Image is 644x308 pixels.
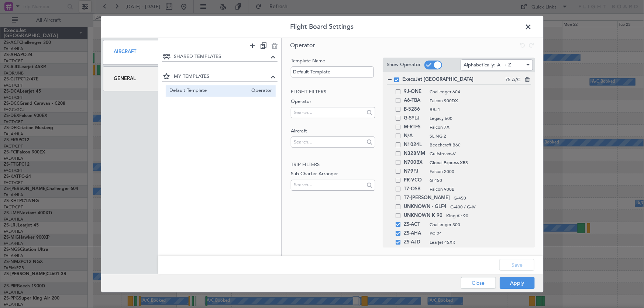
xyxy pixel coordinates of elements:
span: UNKNOWN K 90 [404,211,442,220]
input: Search... [294,136,364,148]
span: A6-TBA [404,96,426,105]
span: B-5286 [404,105,426,114]
div: General [103,66,159,91]
span: ZS-ACT [404,220,426,229]
header: Flight Board Settings [101,16,543,38]
span: Falcon 900DX [430,97,531,104]
span: 75 A/C [505,76,520,84]
span: M-RTFS [404,123,426,132]
span: N79FJ [404,167,426,176]
span: MY TEMPLATES [174,73,269,81]
span: Challenger 604 [430,89,531,95]
span: Falcon 900B [430,186,531,193]
span: Operator [290,41,315,49]
span: PC-24 [430,230,531,237]
span: Beechcraft B60 [430,142,531,148]
span: N/A [404,132,426,141]
h2: Flight filters [291,89,375,96]
span: Legacy 600 [430,115,531,122]
span: Gulfstream-V [430,150,531,157]
label: Show Operator [387,62,421,69]
span: Falcon 7X [430,124,531,131]
span: King Air 90 [446,212,531,219]
span: G-450 [430,177,531,184]
label: Template Name [291,58,375,65]
span: N1024L [404,141,426,149]
input: Search... [294,107,364,118]
span: G-450 [454,195,531,201]
span: T7-[PERSON_NAME] [404,194,450,203]
span: Alphabetically: A → Z [464,62,511,68]
span: G-400 / G-IV [450,204,531,210]
label: Sub-Charter Arranger [291,170,375,178]
span: ZS-AHA [404,229,426,238]
label: Aircraft [291,128,375,135]
span: Falcon 2000 [430,168,531,175]
span: Learjet 45XR [430,239,531,246]
span: ZS-AKG [404,247,426,256]
button: Close [461,277,496,289]
span: ExecuJet [GEOGRAPHIC_DATA] [402,76,505,83]
span: Global Express XRS [430,159,531,166]
span: UNKNOWN - GLF4 [404,203,447,211]
span: PR-VCO [404,176,426,185]
button: Apply [500,277,535,289]
span: T7-OSB [404,185,426,194]
span: N328MM [404,149,426,158]
span: Challenger 300 [430,221,531,228]
span: SHARED TEMPLATES [174,53,269,60]
span: 9J-ONE [404,87,426,96]
span: SLING 2 [430,133,531,139]
h2: Trip filters [291,161,375,169]
label: Operator [291,98,375,105]
span: BBJ1 [430,106,531,113]
span: N700BX [404,158,426,167]
span: Operator [248,87,272,95]
span: G-SYLJ [404,114,426,123]
span: ZS-AJD [404,238,426,247]
div: Aircraft [103,40,159,65]
span: Default Template [169,87,248,95]
input: Search... [294,179,364,190]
